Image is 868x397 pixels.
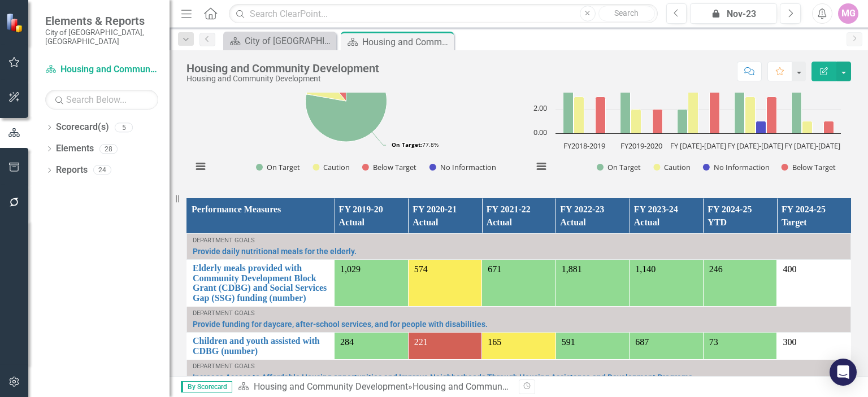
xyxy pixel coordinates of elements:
g: Caution, bar series 2 of 4 with 5 bars. [574,73,813,133]
span: 591 [562,337,575,347]
div: Open Intercom Messenger [830,359,857,386]
a: Reports [56,164,88,177]
a: City of [GEOGRAPHIC_DATA] [226,34,333,48]
text: 2.00 [533,103,547,113]
div: Nov-23 [694,7,773,21]
path: FY2018-2019, 3. Below Target. [596,97,606,133]
span: 246 [709,264,723,274]
path: FY 2020-2021, 2. On Target. [678,109,688,133]
button: Show Below Target [782,162,836,172]
a: Provide daily nutritional meals for the elderly. [193,247,845,256]
div: Monthly Performance. Highcharts interactive chart. [186,15,510,184]
img: ClearPoint Strategy [6,13,25,33]
text: FY [DATE]-[DATE] [784,141,840,151]
small: City of [GEOGRAPHIC_DATA], [GEOGRAPHIC_DATA] [45,28,158,46]
span: 284 [340,337,354,347]
path: FY 2022-2023, 1. Caution. [802,121,813,133]
a: Increase Access to Affordable Housing opportunities and Improve Neighborhoods Through Housing Ass... [193,373,845,382]
button: View chart menu, Year Over Year Performance [533,159,549,174]
svg: Interactive chart [186,15,506,184]
text: FY [DATE]-[DATE] [670,141,726,151]
button: MG [838,3,858,24]
span: 574 [414,264,428,274]
path: FY 2021-2022, 3. Below Target. [767,97,777,133]
div: Housing and Community Development [186,62,379,75]
div: » [238,381,510,394]
span: 1,029 [340,264,361,274]
a: Housing and Community Development [254,381,408,392]
path: FY2019-2020, 2. Below Target. [653,109,663,133]
div: Department Goals [193,363,845,370]
path: FY2018-2019, 4. On Target. [563,85,574,133]
span: 221 [414,337,428,347]
span: 1,140 [635,264,656,274]
button: Show No Informaction [703,162,769,172]
button: Nov-23 [690,3,777,24]
div: 28 [99,144,118,154]
a: Scorecard(s) [56,121,109,134]
button: View chart menu, Monthly Performance [193,159,209,174]
path: FY 2020-2021, 5. Caution. [688,73,698,133]
input: Search ClearPoint... [229,4,657,24]
path: FY 2021-2022, 4. On Target. [735,85,745,133]
button: Show On Target [256,162,300,172]
button: Search [598,6,655,21]
span: 73 [709,337,718,347]
path: On Target, 7. [306,60,387,142]
text: 0.00 [533,127,547,137]
g: Below Target, bar series 4 of 4 with 5 bars. [596,73,834,133]
text: 77.8% [392,141,439,149]
span: 687 [635,337,649,347]
div: 5 [115,123,133,132]
div: Housing and Community Development [413,381,567,392]
button: Show Below Target [362,162,417,172]
input: Search Below... [45,90,158,110]
path: FY2019-2020, 2. Caution. [631,109,641,133]
span: 1,881 [562,264,582,274]
a: Provide funding for daycare, after-school services, and for people with disabilities. [193,320,845,329]
button: Show Caution [313,162,349,172]
span: 300 [783,337,796,347]
div: Housing and Community Development [186,75,379,83]
div: Department Goals [193,310,845,317]
td: Double-Click to Edit [777,333,851,360]
path: FY 2021-2022, 1. No Informaction. [756,121,766,133]
a: Children and youth assisted with CDBG (number) [193,336,328,356]
div: Department Goals [193,237,845,244]
text: FY2018-2019 [563,141,605,151]
div: 24 [93,165,111,175]
text: FY [DATE]-[DATE] [727,141,783,151]
span: Elements & Reports [45,14,158,28]
a: Elements [56,142,94,155]
a: Housing and Community Development [45,63,158,76]
path: FY 2020-2021, 5. Below Target. [710,73,720,133]
path: FY2019-2020, 5. On Target. [620,73,631,133]
text: FY2019-2020 [620,141,662,151]
div: City of [GEOGRAPHIC_DATA] [245,34,333,48]
span: Search [614,8,639,18]
span: 671 [488,264,501,274]
button: Show Caution [653,162,690,172]
td: Double-Click to Edit [777,260,851,307]
button: Show No Informaction [429,162,496,172]
span: 400 [783,264,796,274]
div: Housing and Community Development [362,35,451,49]
path: FY 2022-2023, 1. Below Target. [824,121,834,133]
svg: Interactive chart [527,15,847,184]
path: FY2018-2019, 3. Caution. [574,97,584,133]
path: FY 2021-2022, 3. Caution. [745,97,756,133]
a: Elderly meals provided with Community Development Block Grant (CDBG) and Social Services Gap (SSG... [193,263,328,303]
tspan: On Target: [392,141,422,149]
div: Year Over Year Performance. Highcharts interactive chart. [527,15,851,184]
span: 165 [488,337,501,347]
span: By Scorecard [181,381,232,392]
button: Show On Target [597,162,641,172]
